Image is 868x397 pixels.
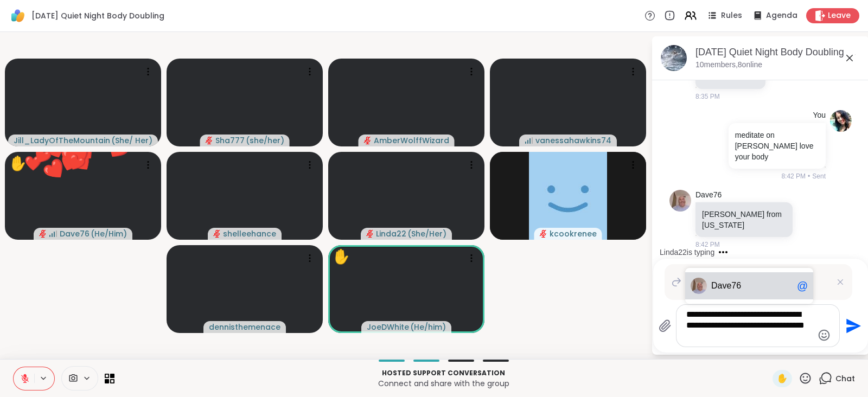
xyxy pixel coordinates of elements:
p: meditate on [PERSON_NAME] love your body [735,130,819,162]
span: Chat [835,373,855,384]
div: ❤️ [24,153,42,174]
div: ✋ [9,153,27,174]
p: Hosted support conversation [121,368,766,378]
span: Rules [721,10,742,21]
span: ( She/Her ) [407,228,446,239]
span: Dave76 [60,228,90,239]
span: audio-muted [364,137,372,144]
span: kcookrenee [550,228,597,239]
textarea: Type your message [686,309,813,342]
span: • [808,171,810,181]
button: ❤️ [23,137,61,176]
span: Agenda [766,10,797,21]
img: ShareWell Logomark [9,7,27,25]
img: https://sharewell-space-live.sfo3.digitaloceanspaces.com/user-generated/9859c229-e659-410d-bee8-9... [669,190,691,212]
span: Dav [711,280,726,291]
button: ❤️ [56,144,96,183]
span: ( He/him ) [410,322,446,332]
button: ❤️ [100,112,162,173]
div: Dave76 [691,278,707,294]
span: ✋ [777,372,788,385]
span: vanessahawkins74 [535,135,611,146]
span: audio-muted [206,137,213,144]
p: [PERSON_NAME] from [US_STATE] [702,209,786,230]
span: dennisthemenace [209,322,280,332]
span: Leave [828,10,851,21]
span: ( she/her ) [246,135,284,146]
h4: You [813,110,826,121]
img: D [691,278,707,294]
span: Sha777 [215,135,245,146]
div: [DATE] Quiet Night Body Doubling, [DATE] [695,46,860,59]
img: https://sharewell-space-live.sfo3.digitaloceanspaces.com/user-generated/2b4fa20f-2a21-4975-8c80-8... [830,110,852,132]
span: audio-muted [213,230,221,238]
span: ( He/Him ) [91,228,127,239]
button: Send [840,313,864,338]
p: 10 members, 8 online [695,60,762,71]
span: [DATE] Quiet Night Body Doubling [31,10,164,21]
div: @ [797,279,808,292]
span: 8:35 PM [695,92,720,101]
div: Linda22 is typing [660,247,714,258]
span: 8:42 PM [695,240,720,249]
span: Linda22 [376,228,406,239]
span: Sent [812,171,826,181]
span: audio-muted [540,230,547,238]
span: audio-muted [366,230,374,238]
span: shelleehance [223,228,276,239]
div: ✋ [333,246,350,267]
span: Jill_LadyOfTheMountain [14,135,110,146]
p: Connect and share with the group [121,378,766,389]
span: 8:42 PM [781,171,806,181]
span: JoeDWhite [367,322,409,332]
span: audio-muted [39,230,47,238]
img: kcookrenee [529,152,607,240]
span: e76 [726,280,741,291]
span: ( She/ Her ) [111,135,152,146]
img: Sunday Quiet Night Body Doubling, Sep 07 [661,45,687,71]
span: AmberWolffWizard [374,135,449,146]
a: Dave76 [695,190,722,201]
button: Emoji picker [818,329,831,342]
a: DDave76@ [685,272,813,299]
